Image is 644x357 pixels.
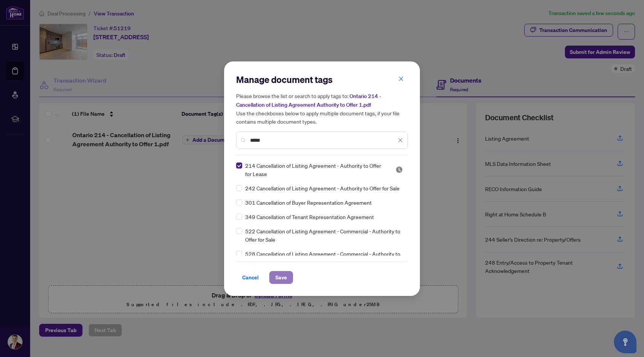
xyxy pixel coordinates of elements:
h5: Please browse the list or search to apply tags to: Use the checkboxes below to apply multiple doc... [236,92,408,126]
span: 522 Cancellation of Listing Agreement - Commercial - Authority to Offer for Sale [245,227,403,244]
span: 214 Cancellation of Listing Agreement - Authority to Offer for Lease [245,161,386,178]
span: 528 Cancellation of Listing Agreement - Commercial - Authority to Offer for Lease [245,250,403,266]
h2: Manage document tags [236,74,408,86]
span: close [398,76,404,81]
span: Ontario 214 - Cancellation of Listing Agreement Authority to Offer 1.pdf [236,93,381,108]
button: Open asap [614,331,636,353]
span: Pending Review [395,166,403,173]
span: 301 Cancellation of Buyer Representation Agreement [245,198,372,207]
span: 349 Cancellation of Tenant Representation Agreement [245,213,374,221]
button: Save [269,271,293,284]
span: Save [275,271,287,283]
span: close [398,138,403,143]
button: Cancel [236,271,265,284]
span: 242 Cancellation of Listing Agreement - Authority to Offer for Sale [245,184,400,192]
img: status [395,166,403,173]
span: Cancel [242,271,259,283]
